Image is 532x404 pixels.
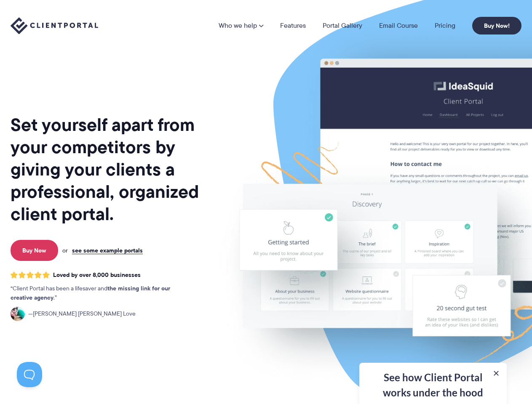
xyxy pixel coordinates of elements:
a: Pricing [435,22,455,29]
span: [PERSON_NAME] [PERSON_NAME] Love [28,309,136,319]
span: or [62,247,68,254]
h1: Set yourself apart from your competitors by giving your clients a professional, organized client ... [11,114,215,225]
iframe: Toggle Customer Support [17,362,42,387]
a: Who we help [219,22,263,29]
a: Features [280,22,306,29]
strong: the missing link for our creative agency [11,284,170,302]
a: Portal Gallery [323,22,362,29]
a: Buy Now [11,240,58,261]
span: Loved by over 8,000 businesses [53,271,141,279]
a: see some example portals [72,247,143,254]
a: Buy Now! [472,17,521,35]
p: Client Portal has been a lifesaver and . [11,284,187,303]
a: Email Course [379,22,418,29]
